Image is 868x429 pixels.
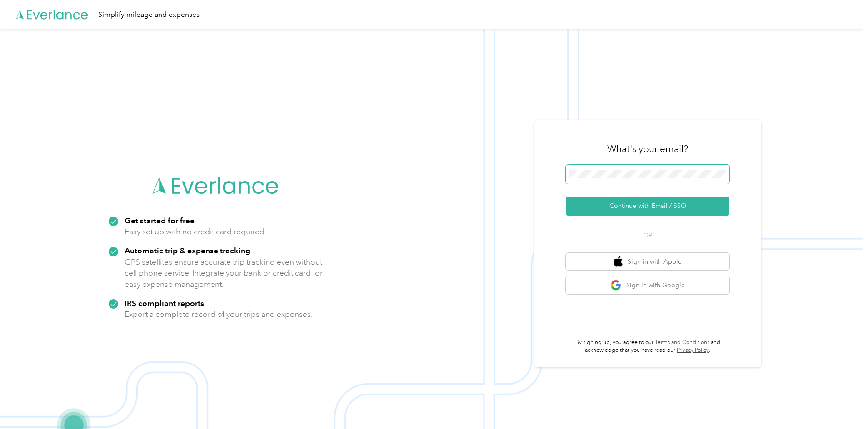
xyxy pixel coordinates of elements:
[125,309,313,320] p: Export a complete record of your trips and expenses.
[125,256,323,290] p: GPS satellites ensure accurate trip tracking even without cell phone service. Integrate your bank...
[610,280,622,291] img: google logo
[125,298,204,308] strong: IRS compliant reports
[566,339,729,355] p: By signing up, you agree to our and acknowledge that you have read our .
[98,9,200,20] div: Simplify mileage and expenses
[655,339,709,346] a: Terms and Conditions
[125,246,250,255] strong: Automatic trip & expense tracking
[566,276,729,294] button: google logoSign in with Google
[566,253,729,271] button: apple logoSign in with Apple
[607,143,688,155] h3: What's your email?
[677,347,709,354] a: Privacy Policy
[125,226,264,237] p: Easy set up with no credit card required
[566,197,729,216] button: Continue with Email / SSO
[632,231,663,240] span: OR
[125,216,195,225] strong: Get started for free
[614,256,623,267] img: apple logo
